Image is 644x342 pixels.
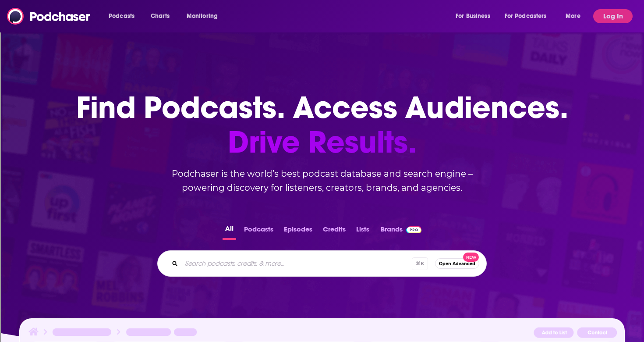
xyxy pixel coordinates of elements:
[412,257,428,270] span: ⌘ K
[103,9,146,23] button: open menu
[456,10,490,22] span: For Business
[7,8,91,25] img: Podchaser - Follow, Share and Rate Podcasts
[406,226,421,233] img: Podchaser Pro
[320,223,348,240] button: Credits
[499,9,559,23] button: open menu
[157,250,487,277] div: Search podcasts, credits, & more...
[145,9,175,23] a: Charts
[187,10,218,22] span: Monitoring
[435,258,479,269] button: Open AdvancedNew
[449,9,501,23] button: open menu
[151,10,170,22] span: Charts
[180,9,229,23] button: open menu
[381,223,421,240] a: BrandsPodchaser Pro
[439,261,475,266] span: Open Advanced
[566,10,580,22] span: More
[593,9,633,23] button: Log In
[463,253,479,262] span: New
[559,9,591,23] button: open menu
[354,223,372,240] button: Lists
[505,10,547,22] span: For Podcasters
[241,223,276,240] button: Podcasts
[181,256,412,271] input: Search podcasts, credits, & more...
[109,10,134,22] span: Podcasts
[281,223,315,240] button: Episodes
[223,223,236,240] button: All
